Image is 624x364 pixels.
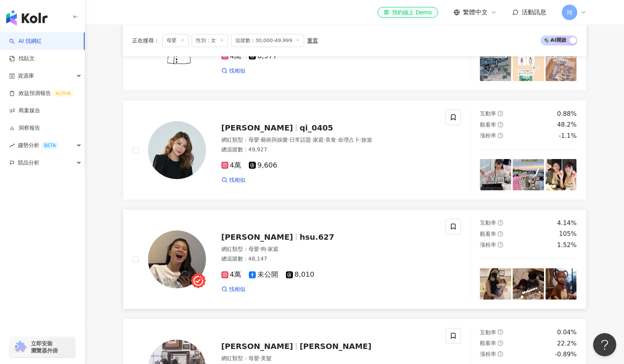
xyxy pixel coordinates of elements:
img: post-image [480,268,511,300]
span: 4萬 [221,161,241,169]
span: 互動率 [480,220,496,226]
span: · [259,355,261,361]
span: 母嬰 [248,137,259,143]
img: KOL Avatar [148,230,206,288]
span: question-circle [498,133,503,138]
div: 22.2% [557,339,577,348]
a: 找相似 [221,176,245,184]
span: 漲粉率 [480,242,496,248]
span: · [259,137,261,143]
span: 家庭 [268,246,279,252]
div: -1.1% [559,132,576,140]
a: KOL Avatar[PERSON_NAME]hsu.627網紅類型：母嬰·狗·家庭總追蹤數：48,1474萬未公開8,010找相似互動率question-circle4.14%觀看率quest... [123,209,587,309]
div: 48.2% [557,120,577,129]
span: · [288,137,289,143]
span: 翔 [567,8,572,17]
span: 找相似 [229,176,245,184]
span: question-circle [498,340,503,346]
span: · [360,137,361,143]
img: post-image [546,159,577,190]
span: 活動訊息 [522,8,546,16]
div: 預約線上 Demo [384,8,432,16]
span: 4萬 [221,271,241,279]
div: 1.52% [557,241,577,249]
span: 命理占卜 [338,137,360,143]
div: -0.89% [555,350,577,359]
span: question-circle [498,111,503,116]
span: 競品分析 [18,154,39,171]
span: 資源庫 [18,67,34,85]
div: 網紅類型 ： [221,245,437,253]
span: question-circle [498,231,503,237]
a: searchAI 找網紅 [9,37,42,45]
span: 美髮 [261,355,272,361]
img: post-image [513,50,544,81]
img: chrome extension [12,341,27,353]
span: 立即安裝 瀏覽器外掛 [31,340,58,354]
span: 狗 [261,246,266,252]
span: [PERSON_NAME] [221,342,293,351]
div: 4.14% [557,219,577,227]
div: 0.88% [557,110,577,118]
span: rise [9,143,15,148]
span: 未公開 [249,271,278,279]
span: 觀看率 [480,231,496,237]
div: 總追蹤數 ： 49,927 [221,146,437,154]
a: 效益預測報告ALPHA [9,90,74,97]
div: 重置 [307,37,318,44]
span: question-circle [498,220,503,225]
img: post-image [513,268,544,300]
span: [PERSON_NAME] [221,232,293,242]
span: · [324,137,325,143]
span: 藝術與娛樂 [261,137,288,143]
a: 商案媒合 [9,107,40,115]
a: 找相似 [221,67,245,75]
a: 洞察報告 [9,124,40,132]
span: 母嬰 [248,246,259,252]
span: question-circle [498,122,503,127]
span: 母嬰 [162,34,189,47]
div: 網紅類型 ： [221,355,437,362]
span: 性別：女 [192,34,228,47]
span: 繁體中文 [463,8,488,17]
span: · [336,137,338,143]
span: · [259,246,261,252]
span: 趨勢分析 [18,137,59,154]
img: post-image [513,159,544,190]
div: 網紅類型 ： [221,136,437,144]
img: KOL Avatar [148,121,206,179]
span: 8,010 [286,271,315,279]
span: 觀看率 [480,340,496,346]
span: [PERSON_NAME] [221,123,293,132]
span: · [311,137,313,143]
span: hsu.627 [299,232,334,242]
span: 母嬰 [248,355,259,361]
div: 總追蹤數 ： 48,147 [221,255,437,263]
span: 觀看率 [480,122,496,128]
a: 預約線上 Demo [377,7,438,18]
img: post-image [480,159,511,190]
img: logo [6,10,48,25]
span: 旅遊 [361,137,372,143]
a: 找相似 [221,286,245,293]
a: KOL Avatar[PERSON_NAME]qi_0405網紅類型：母嬰·藝術與娛樂·日常話題·家庭·美食·命理占卜·旅遊總追蹤數：49,9274萬9,606找相似互動率question-ci... [123,100,587,200]
a: 找貼文 [9,55,35,63]
div: BETA [41,142,59,149]
a: chrome extension立即安裝 瀏覽器外掛 [10,337,75,357]
div: 105% [559,230,577,238]
span: 家庭 [313,137,324,143]
img: post-image [480,50,511,81]
span: 互動率 [480,329,496,335]
span: [PERSON_NAME] [299,342,371,351]
div: 0.04% [557,328,577,337]
span: 互動率 [480,110,496,117]
span: 美食 [325,137,336,143]
span: question-circle [498,242,503,247]
span: 找相似 [229,286,245,293]
span: 正在搜尋 ： [132,37,159,44]
span: 漲粉率 [480,132,496,139]
span: 日常話題 [289,137,311,143]
span: 追蹤數：30,000-49,999 [231,34,304,47]
span: 找相似 [229,67,245,75]
span: qi_0405 [299,123,333,132]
